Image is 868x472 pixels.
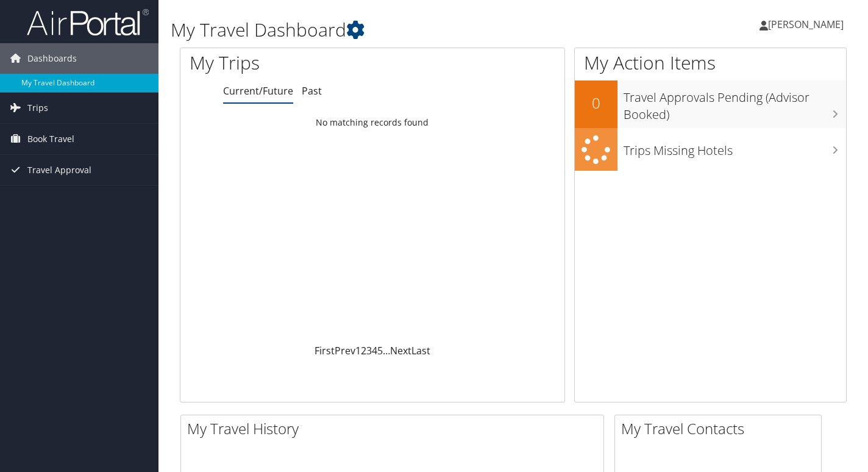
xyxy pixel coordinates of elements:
span: [PERSON_NAME] [768,18,844,31]
a: 4 [372,344,377,357]
a: [PERSON_NAME] [759,6,856,43]
a: Next [390,344,411,357]
td: No matching records found [180,112,564,134]
a: Past [302,84,322,98]
h3: Travel Approvals Pending (Advisor Booked) [624,83,846,123]
a: 0Travel Approvals Pending (Advisor Booked) [575,80,846,127]
h1: My Travel Dashboard [171,17,627,43]
a: Last [411,344,430,357]
span: Trips [27,93,48,123]
a: 1 [355,344,361,357]
span: Book Travel [27,124,74,154]
h2: My Travel History [187,418,603,439]
a: First [315,344,335,357]
span: Travel Approval [27,155,91,185]
h2: 0 [575,93,617,113]
h3: Trips Missing Hotels [624,136,846,159]
span: … [383,344,390,357]
h2: My Travel Contacts [621,418,821,439]
a: Current/Future [223,84,293,98]
a: 2 [361,344,366,357]
h1: My Action Items [575,50,846,76]
img: airportal-logo.png [27,8,149,37]
h1: My Trips [190,50,395,76]
a: Prev [335,344,355,357]
a: 3 [366,344,372,357]
a: 5 [377,344,383,357]
a: Trips Missing Hotels [575,128,846,171]
span: Dashboards [27,43,77,74]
